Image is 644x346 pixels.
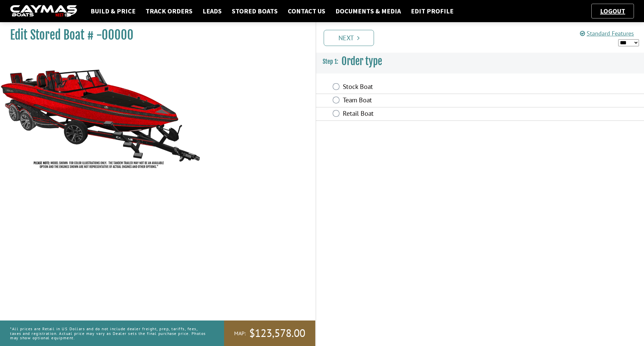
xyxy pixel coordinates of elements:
[10,5,77,17] img: caymas-dealer-connect-2ed40d3bc7270c1d8d7ffb4b79bf05adc795679939227970def78ec6f6c03838.gif
[322,29,644,46] ul: Pagination
[142,7,196,15] a: Track Orders
[249,326,305,340] span: $123,578.00
[332,7,404,15] a: Documents & Media
[199,7,225,15] a: Leads
[10,323,209,343] p: *All prices are Retail in US Dollars and do not include dealer freight, prep, tariffs, fees, taxe...
[87,7,139,15] a: Build & Price
[316,49,644,74] h3: Order type
[284,7,329,15] a: Contact Us
[228,7,281,15] a: Stored Boats
[324,30,374,46] a: Next
[343,83,524,92] label: Stock Boat
[343,96,524,106] label: Team Boat
[597,7,629,15] a: Logout
[234,330,246,337] span: MAP:
[10,28,299,43] h1: Edit Stored Boat # -00000
[580,30,634,37] a: Standard Features
[343,109,524,119] label: Retail Boat
[224,320,315,346] a: MAP:$123,578.00
[408,7,457,15] a: Edit Profile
